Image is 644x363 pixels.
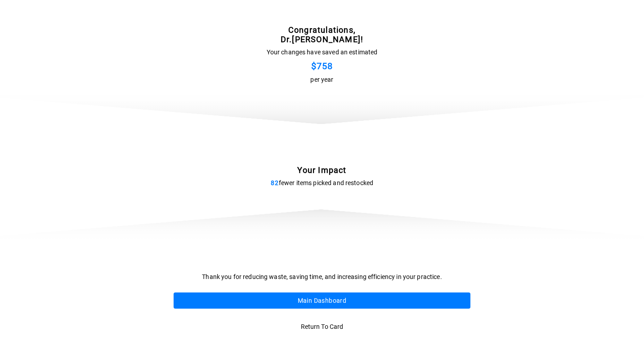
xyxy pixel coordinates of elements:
[271,165,373,175] span: Your Impact
[174,316,470,338] button: Return to card
[271,175,373,191] p: fewer items picked and restocked
[310,71,333,88] p: per year
[174,292,470,309] button: Main Dashboard
[311,61,333,71] span: $758
[271,179,279,186] span: 82
[267,44,378,61] p: Your changes have saved an estimated
[281,25,363,44] span: Congratulations, Dr. [PERSON_NAME] !
[301,319,344,335] p: Return to card
[202,269,442,285] p: Thank you for reducing waste, saving time, and increasing efficiency in your practice.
